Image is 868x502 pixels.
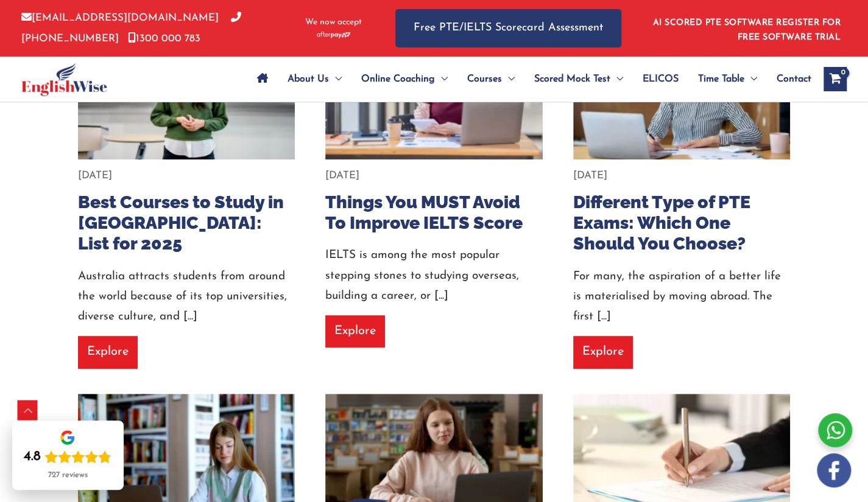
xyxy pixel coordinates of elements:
span: Menu Toggle [610,58,623,100]
img: cropped-ew-logo [21,63,107,96]
span: [DATE] [573,170,607,181]
a: 1300 000 783 [128,33,200,44]
span: ELICOS [643,58,679,100]
nav: Site Navigation: Main Menu [247,58,811,100]
div: 4.8 [24,448,41,465]
a: Things You MUST Avoid To Improve IELTS Score [325,192,523,233]
span: Contact [777,58,811,100]
div: IELTS is among the most popular stepping stones to studying overseas, building a career, or [...] [325,245,543,306]
a: Free PTE/IELTS Scorecard Assessment [395,9,621,47]
img: Afterpay-Logo [317,32,350,38]
span: We now accept [305,16,362,29]
a: AI SCORED PTE SOFTWARE REGISTER FOR FREE SOFTWARE TRIAL [653,18,841,42]
span: Scored Mock Test [534,58,610,100]
span: Menu Toggle [744,58,757,100]
a: Different Type of PTE Exams: Which One Should You Choose? [573,192,750,254]
aside: Header Widget 1 [646,9,847,48]
a: CoursesMenu Toggle [457,58,524,100]
a: Scored Mock TestMenu Toggle [524,58,633,100]
div: Rating: 4.8 out of 5 [24,448,111,465]
a: View Shopping Cart, empty [824,67,847,91]
a: Explore [573,336,633,368]
img: white-facebook.png [817,453,851,487]
a: [EMAIL_ADDRESS][DOMAIN_NAME] [21,13,219,23]
a: Online CoachingMenu Toggle [351,58,457,100]
a: Explore [78,336,138,368]
span: Online Coaching [361,58,435,100]
a: [PHONE_NUMBER] [21,13,241,43]
a: Time TableMenu Toggle [688,58,767,100]
span: Time Table [698,58,744,100]
span: Courses [467,58,502,100]
span: About Us [288,58,329,100]
span: [DATE] [78,170,112,181]
span: Menu Toggle [435,58,448,100]
span: Menu Toggle [502,58,515,100]
span: Menu Toggle [329,58,342,100]
a: Contact [767,58,811,100]
a: Best Courses to Study in [GEOGRAPHIC_DATA]: List for 2025 [78,192,284,254]
a: Explore [325,315,385,347]
div: Australia attracts students from around the world because of its top universities, diverse cultur... [78,267,295,327]
div: 727 reviews [48,470,88,480]
span: [DATE] [325,170,359,181]
div: For many, the aspiration of a better life is materialised by moving abroad. The first [...] [573,267,791,327]
a: About UsMenu Toggle [278,58,351,100]
a: ELICOS [633,58,688,100]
